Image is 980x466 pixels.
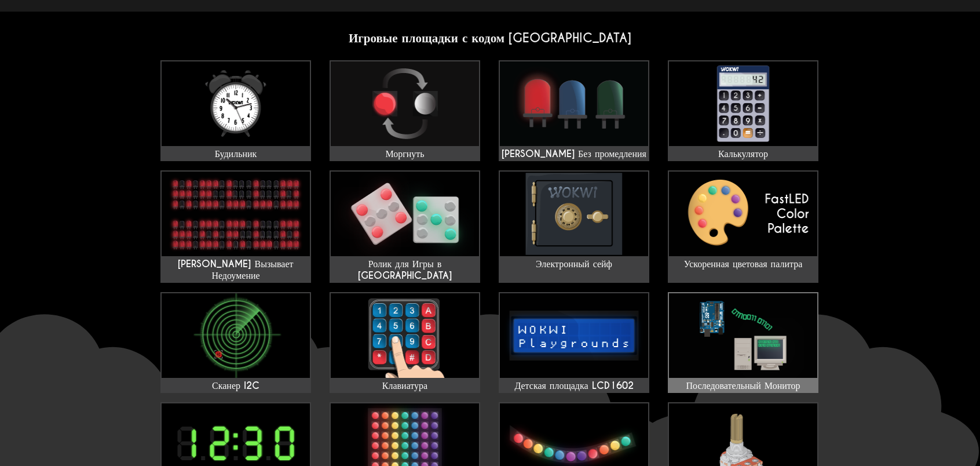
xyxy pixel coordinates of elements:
a: Сканер I2C [160,292,311,393]
img: Чарли Вызывает Недоумение [162,172,310,256]
ya-tr-span: Будильник [215,148,257,160]
img: Калькулятор [669,61,817,146]
a: Ускоренная цветовая палитра [668,170,818,283]
img: Ролик для Игры в Кости [331,172,479,256]
ya-tr-span: [PERSON_NAME] Без промедления [502,148,646,160]
a: Клавиатура [330,292,480,393]
a: Ролик для Игры в [GEOGRAPHIC_DATA] [330,170,480,283]
ya-tr-span: Последовательный Монитор [686,380,800,392]
img: Последовательный Монитор [669,293,817,378]
img: Электронный сейф [500,172,648,256]
ya-tr-span: Моргнуть [385,148,424,160]
img: Моргнуть [331,61,479,146]
a: Моргнуть [330,60,480,161]
ya-tr-span: Ускоренная цветовая палитра [684,258,803,270]
a: Электронный сейф [499,170,649,283]
ya-tr-span: Детская площадка LCD1602 [514,380,633,392]
ya-tr-span: Клавиатура [382,380,427,392]
ya-tr-span: Электронный сейф [536,258,612,270]
a: Последовательный Монитор [668,292,818,393]
img: Ускоренная цветовая палитра [669,172,817,256]
ya-tr-span: [PERSON_NAME] Вызывает Недоумение [178,258,293,282]
a: [PERSON_NAME] Вызывает Недоумение [160,170,311,283]
ya-tr-span: Калькулятор [718,148,768,160]
ya-tr-span: Ролик для Игры в [GEOGRAPHIC_DATA] [358,258,452,282]
a: [PERSON_NAME] Без промедления [499,60,649,161]
ya-tr-span: Игровые площадки с кодом [GEOGRAPHIC_DATA] [349,30,631,46]
img: Мигайте Без промедления [500,61,648,146]
img: Будильник [162,61,310,146]
a: Детская площадка LCD1602 [499,292,649,393]
img: Клавиатура [331,293,479,378]
a: Будильник [160,60,311,161]
img: Детская площадка LCD1602 [500,293,648,378]
a: Калькулятор [668,60,818,161]
img: Сканер I2C [162,293,310,378]
ya-tr-span: Сканер I2C [212,380,259,392]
